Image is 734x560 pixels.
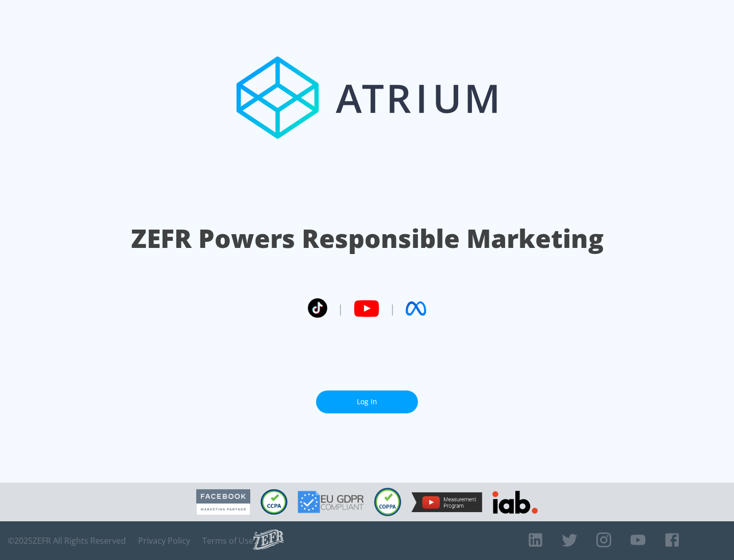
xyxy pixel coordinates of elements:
h1: ZEFR Powers Responsible Marketing [131,221,604,256]
img: Facebook Marketing Partner [196,489,250,515]
img: GDPR Compliant [298,491,364,513]
img: YouTube Measurement Program [411,492,482,512]
img: CCPA Compliant [260,489,287,515]
a: Privacy Policy [138,536,190,546]
span: | [389,301,396,316]
span: | [337,301,344,316]
a: Terms of Use [202,536,253,546]
img: IAB [492,491,538,514]
a: Log In [316,390,418,413]
img: COPPA Compliant [374,488,401,516]
span: © 2025 ZEFR All Rights Reserved [8,536,126,546]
